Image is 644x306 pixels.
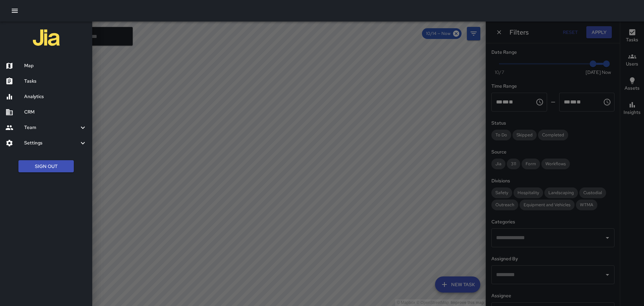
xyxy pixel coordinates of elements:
h6: Tasks [24,78,87,85]
h6: Analytics [24,93,87,100]
img: jia-logo [33,24,60,51]
h6: CRM [24,108,87,116]
h6: Settings [24,139,79,147]
h6: Map [24,62,87,70]
button: Sign Out [18,160,74,173]
h6: Team [24,124,79,131]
